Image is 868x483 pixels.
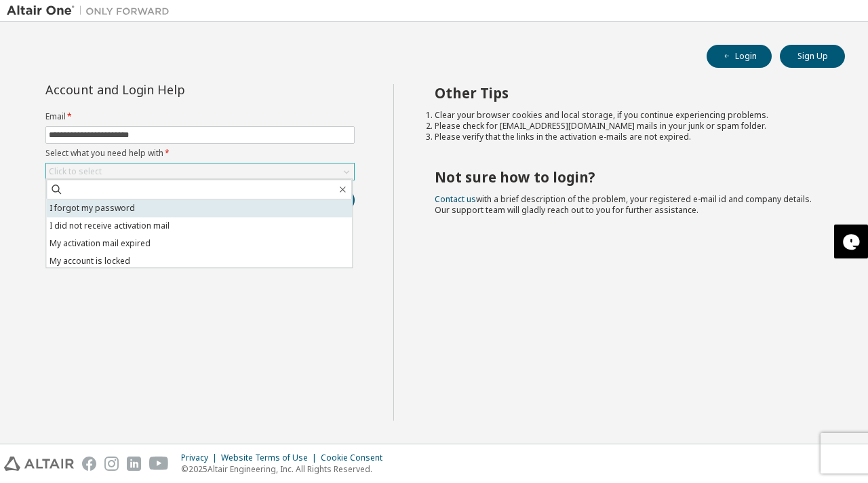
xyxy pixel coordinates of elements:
[435,84,821,102] h2: Other Tips
[45,148,355,159] label: Select what you need help with
[181,452,221,463] div: Privacy
[435,132,821,142] li: Please verify that the links in the activation e-mails are not expired.
[221,452,321,463] div: Website Terms of Use
[49,166,102,177] div: Click to select
[46,163,354,180] div: Click to select
[435,168,821,186] h2: Not sure how to login?
[181,463,391,475] p: © 2025 Altair Engineering, Inc. All Rights Reserved.
[435,193,476,205] a: Contact us
[82,457,96,471] img: facebook.svg
[435,110,821,121] li: Clear your browser cookies and local storage, if you continue experiencing problems.
[4,457,74,471] img: altair_logo.svg
[149,457,169,471] img: youtube.svg
[7,4,176,18] img: Altair One
[435,193,812,216] span: with a brief description of the problem, your registered e-mail id and company details. Our suppo...
[45,111,355,122] label: Email
[127,457,141,471] img: linkedin.svg
[780,45,845,68] button: Sign Up
[45,84,293,95] div: Account and Login Help
[321,452,391,463] div: Cookie Consent
[707,45,772,68] button: Login
[435,121,821,132] li: Please check for [EMAIL_ADDRESS][DOMAIN_NAME] mails in your junk or spam folder.
[104,457,119,471] img: instagram.svg
[46,199,352,217] li: I forgot my password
